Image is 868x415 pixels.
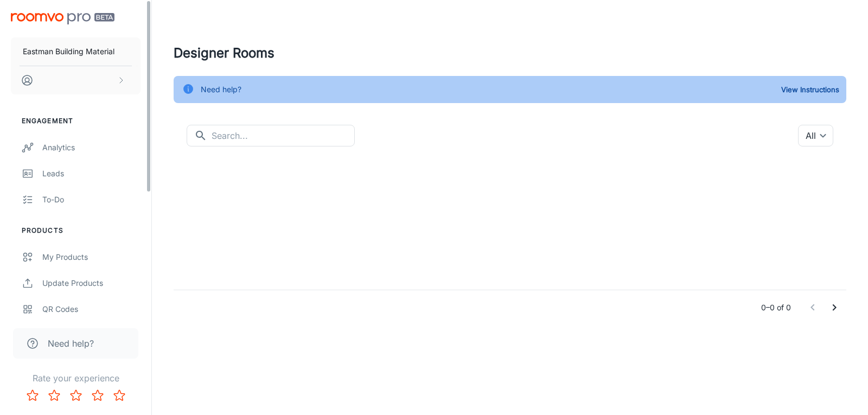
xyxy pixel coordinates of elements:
span: Need help? [48,337,94,350]
div: My Products [42,251,141,263]
div: QR Codes [42,303,141,315]
button: Eastman Building Material [11,37,141,66]
input: Search... [212,125,355,146]
p: 0–0 of 0 [761,302,791,314]
div: Update Products [42,277,141,289]
p: Eastman Building Material [23,46,114,58]
h4: Designer Rooms [174,43,846,63]
div: To-do [42,194,141,206]
img: Roomvo PRO Beta [11,13,114,24]
div: Need help? [201,79,241,100]
button: View Instructions [778,81,842,98]
div: All [798,125,833,146]
button: Go to next page [824,297,845,318]
div: Leads [42,168,141,180]
div: Analytics [42,142,141,154]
